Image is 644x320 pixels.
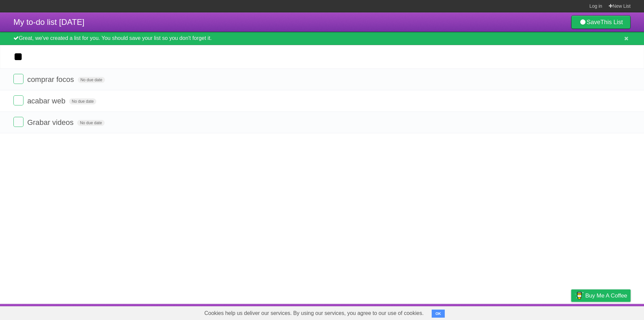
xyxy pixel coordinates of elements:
[504,306,531,318] a: Developers
[13,74,23,84] label: Done
[585,290,627,302] span: Buy me a coffee
[588,306,631,318] a: Suggest a feature
[27,118,75,127] span: Grabar videos
[482,306,496,318] a: About
[77,120,104,126] span: No due date
[27,97,67,105] span: acabar web
[13,95,23,105] label: Done
[600,19,623,26] b: This List
[13,17,85,27] span: My to-do list [DATE]
[78,77,105,83] span: No due date
[432,310,445,318] button: OK
[198,307,430,320] span: Cookies help us deliver our services. By using our services, you agree to our use of cookies.
[562,306,580,318] a: Privacy
[571,15,631,29] a: SaveThis List
[69,98,96,104] span: No due date
[13,117,23,127] label: Done
[540,306,554,318] a: Terms
[571,289,631,302] a: Buy me a coffee
[575,290,584,301] img: Buy me a coffee
[27,75,75,84] span: comprar focos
